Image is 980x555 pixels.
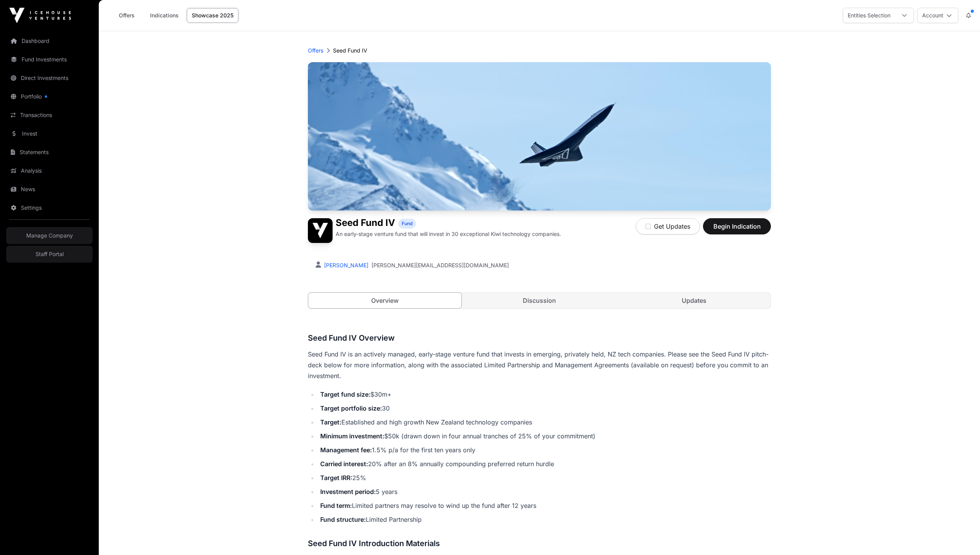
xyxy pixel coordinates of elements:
[308,292,462,309] a: Overview
[6,32,93,49] a: Dashboard
[308,537,771,550] h3: Seed Fund IV Introduction Materials
[703,226,771,234] a: Begin Indication
[320,432,384,440] strong: Minimum investment:
[308,218,333,243] img: Seed Fund IV
[372,261,509,269] a: [PERSON_NAME][EMAIL_ADDRESS][DOMAIN_NAME]
[308,62,771,210] img: Seed Fund IV
[145,8,184,23] a: Indications
[6,144,93,161] a: Statements
[333,47,367,54] p: Seed Fund IV
[318,417,771,428] li: Established and high growth New Zealand technology companies
[318,403,771,414] li: 30
[320,460,368,468] strong: Carried interest:
[318,472,771,483] li: 25%
[6,162,93,179] a: Analysis
[617,293,770,308] a: Updates
[318,514,771,525] li: Limited Partnership
[318,486,771,497] li: 5 years
[308,332,771,344] h3: Seed Fund IV Overview
[6,199,93,216] a: Settings
[6,51,93,68] a: Fund Investments
[402,221,412,227] span: Fund
[917,8,958,23] button: Account
[713,222,761,231] span: Begin Indication
[463,293,616,308] a: Discussion
[320,404,382,412] strong: Target portfolio size:
[320,390,370,398] strong: Target fund size:
[318,431,771,441] li: $50k (drawn down in four annual tranches of 25% of your commitment)
[320,516,366,523] strong: Fund structure:
[323,262,368,268] a: [PERSON_NAME]
[843,8,895,23] div: Entities Selection
[187,8,238,23] a: Showcase 2025
[308,349,771,381] p: Seed Fund IV is an actively managed, early-stage venture fund that invests in emerging, privately...
[6,227,93,244] a: Manage Company
[318,389,771,400] li: $30m+
[318,458,771,469] li: 20% after an 8% annually compounding preferred return hurdle
[636,218,700,234] button: Get Updates
[9,8,71,23] img: Icehouse Ventures Logo
[6,246,93,263] a: Staff Portal
[320,418,341,426] strong: Target:
[6,181,93,198] a: News
[318,500,771,511] li: Limited partners may resolve to wind up the fund after 12 years
[318,445,771,455] li: 1.5% p/a for the first ten years only
[6,70,93,87] a: Direct Investments
[320,446,372,454] strong: Management fee:
[6,107,93,124] a: Transactions
[308,293,770,308] nav: Tabs
[6,88,93,105] a: Portfolio
[6,125,93,142] a: Invest
[703,218,771,234] button: Begin Indication
[308,47,323,54] a: Offers
[320,474,352,482] strong: Target IRR:
[336,218,395,229] h1: Seed Fund IV
[320,502,352,509] strong: Fund term:
[320,488,376,496] strong: Investment period:
[336,230,561,238] p: An early-stage venture fund that will invest in 30 exceptional Kiwi technology companies.
[111,8,142,23] a: Offers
